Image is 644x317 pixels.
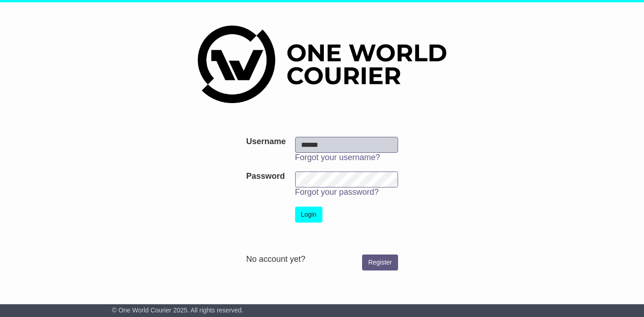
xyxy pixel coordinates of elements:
[246,171,285,182] label: Password
[295,187,379,197] a: Forgot your password?
[362,255,398,270] a: Register
[295,207,322,223] button: Login
[295,153,380,162] a: Forgot your username?
[246,137,286,147] label: Username
[246,255,398,265] div: No account yet?
[112,307,244,314] span: © One World Courier 2025. All rights reserved.
[198,26,446,103] img: One World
